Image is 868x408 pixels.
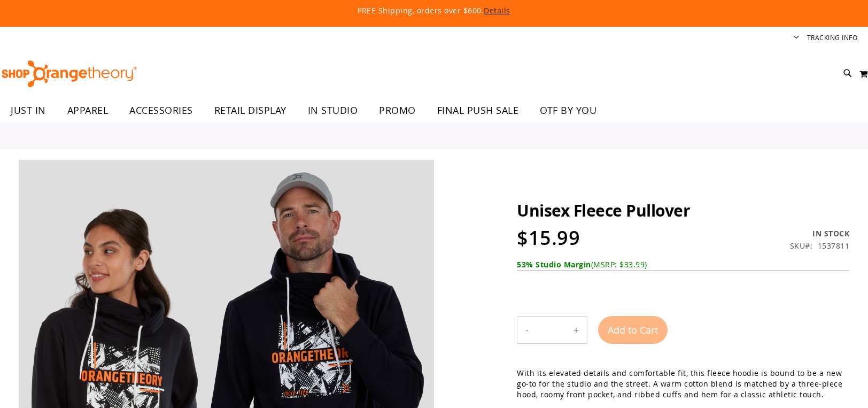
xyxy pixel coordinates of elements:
span: OTF BY YOU [540,98,596,122]
span: JUST IN [11,98,46,122]
a: ACCESSORIES [119,98,204,123]
p: FREE Shipping, orders over $600. [113,5,755,16]
a: FINAL PUSH SALE [427,98,530,122]
span: APPAREL [67,98,108,122]
span: Unisex Fleece Pullover [517,199,690,221]
span: FINAL PUSH SALE [437,98,519,122]
div: 1537811 [818,241,850,251]
a: Details [484,5,510,16]
span: ACCESSORIES [129,98,193,122]
button: Account menu [794,33,799,43]
input: Product quantity [537,317,565,343]
b: 53% Studio Margin [517,259,591,270]
a: Tracking Info [807,33,858,42]
span: PROMO [379,98,416,122]
span: RETAIL DISPLAY [214,98,286,122]
div: In stock [790,228,850,239]
div: Availability [790,228,850,239]
div: With its elevated details and comfortable fit, this fleece hoodie is bound to be a new go-to for ... [517,368,849,400]
strong: SKU [790,241,813,251]
span: $15.99 [517,225,580,251]
div: (MSRP: $33.99) [517,259,849,270]
a: IN STUDIO [297,98,369,123]
button: Decrease product quantity [517,317,537,343]
button: Increase product quantity [565,317,587,343]
a: RETAIL DISPLAY [204,98,297,123]
a: PROMO [368,98,427,123]
span: IN STUDIO [308,98,358,122]
a: OTF BY YOU [529,98,607,123]
a: APPAREL [57,98,119,123]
